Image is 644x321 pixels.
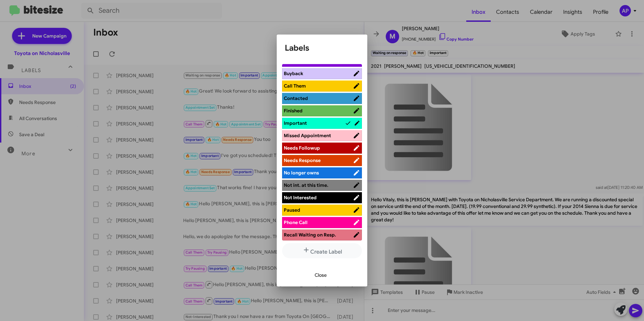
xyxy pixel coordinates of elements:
[284,157,321,163] span: Needs Response
[284,219,308,225] span: Phone Call
[284,132,331,139] span: Missed Appointment
[284,83,306,89] span: Call Them
[284,232,336,238] span: Recall Waiting on Resp.
[284,145,320,151] span: Needs Followup
[284,70,303,76] span: Buyback
[309,269,332,281] button: Close
[284,108,303,114] span: Finished
[282,243,362,258] button: Create Label
[284,195,317,201] span: Not Interested
[284,170,319,176] span: No longer owns
[285,43,359,53] h1: Labels
[315,269,327,281] span: Close
[284,182,328,188] span: Not int. at this time.
[284,120,307,126] span: Important
[284,58,321,64] span: Bitesize Pro-Tip!
[284,207,300,213] span: Paused
[284,95,308,101] span: Contacted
